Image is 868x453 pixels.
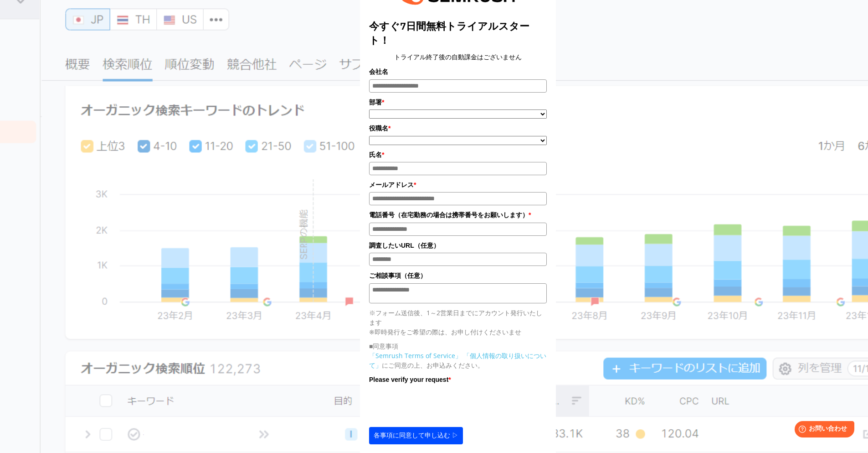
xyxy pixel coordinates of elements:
[369,351,547,370] p: にご同意の上、お申込みください。
[369,351,462,360] a: 「Semrush Terms of Service」
[369,67,547,77] label: 会社名
[369,427,463,444] button: 各事項に同意して申し込む ▷
[369,150,547,160] label: 氏名
[369,52,547,62] center: トライアル終了後の自動課金はございません
[369,351,546,370] a: 「個人情報の取り扱いについて」
[369,180,547,190] label: メールアドレス
[369,97,547,107] label: 部署
[369,308,547,337] p: ※フォーム送信後、1～2営業日までにアカウント発行いたします ※即時発行をご希望の際は、お申し付けくださいませ
[369,123,547,133] label: 役職名
[369,271,547,281] label: ご相談事項（任意）
[369,240,547,250] label: 調査したいURL（任意）
[369,387,508,422] iframe: reCAPTCHA
[787,417,858,443] iframe: Help widget launcher
[369,19,547,47] title: 今すぐ7日間無料トライアルスタート！
[369,341,547,351] p: ■同意事項
[369,375,547,385] label: Please verify your request
[369,210,547,220] label: 電話番号（在宅勤務の場合は携帯番号をお願いします）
